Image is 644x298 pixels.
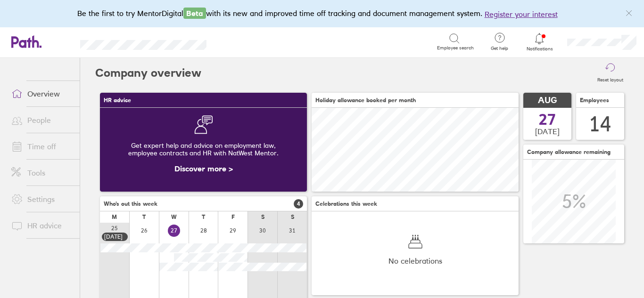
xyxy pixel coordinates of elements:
[291,214,294,220] div: S
[202,214,205,220] div: T
[183,8,206,19] span: Beta
[539,112,556,127] span: 27
[538,96,557,105] span: AUG
[104,234,125,240] div: [DATE]
[485,8,558,20] button: Register your interest
[95,58,201,88] h2: Company overview
[112,214,117,220] div: M
[524,32,555,52] a: Notifications
[294,199,303,209] span: 4
[104,97,131,104] span: HR advice
[535,127,560,136] span: [DATE]
[232,37,256,46] div: Search
[4,84,80,103] a: Overview
[524,46,555,52] span: Notifications
[580,97,609,104] span: Employees
[4,163,80,182] a: Tools
[107,134,299,164] div: Get expert help and advice on employment law, employee contracts and HR with NatWest Mentor.
[592,74,629,83] label: Reset layout
[142,214,146,220] div: T
[4,137,80,156] a: Time off
[388,257,442,265] span: No celebrations
[174,164,233,173] a: Discover more >
[315,201,377,207] span: Celebrations this week
[592,58,629,88] button: Reset layout
[4,216,80,235] a: HR advice
[231,214,235,220] div: F
[437,45,474,51] span: Employee search
[315,97,416,104] span: Holiday allowance booked per month
[77,8,567,20] div: Be the first to try MentorDigital with its new and improved time off tracking and document manage...
[4,190,80,209] a: Settings
[4,111,80,129] a: People
[104,201,157,207] span: Who's out this week
[484,46,515,51] span: Get help
[261,214,264,220] div: S
[589,112,611,136] div: 14
[171,214,177,220] div: W
[527,149,611,155] span: Company allowance remaining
